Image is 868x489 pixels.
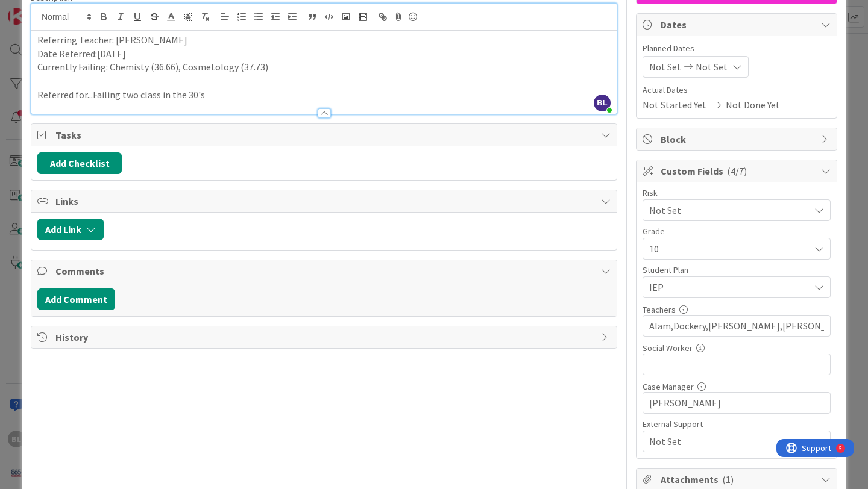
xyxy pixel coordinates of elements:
button: Add Comment [37,288,115,310]
div: Risk [643,188,831,197]
div: Grade [643,227,831,235]
span: Comments [55,264,595,278]
span: Actual Dates [643,84,831,96]
p: Date Referred:[DATE] [37,47,611,61]
span: BL [594,95,611,111]
div: 5 [63,5,66,14]
span: Not Set [696,60,728,74]
span: Not Done Yet [726,98,780,112]
span: Links [55,194,595,208]
span: Not Set [649,202,804,219]
div: Student Plan [643,266,831,274]
span: IEP [649,280,810,294]
span: Not Started Yet [643,98,706,112]
span: 10 [649,240,804,257]
span: Not Set [649,434,810,449]
p: Referring Teacher: [PERSON_NAME] [37,33,611,47]
span: History [55,330,595,344]
div: External Support [643,420,831,428]
span: Tasks [55,128,595,142]
button: Add Checklist [37,152,122,174]
span: Attachments [661,472,815,487]
span: ( 1 ) [722,473,734,485]
span: ( 4/7 ) [727,165,747,177]
label: Social Worker [643,343,693,354]
span: Dates [661,17,815,32]
label: Teachers [643,304,676,315]
span: Not Set [649,60,681,74]
span: Support [25,2,55,16]
p: Currently Failing: Chemisty (36.66), Cosmetology (37.73) [37,60,611,74]
span: Planned Dates [643,42,831,55]
span: Block [661,132,815,146]
label: Case Manager [643,381,694,392]
button: Add Link [37,219,104,240]
p: Referred for...Failing two class in the 30's [37,88,611,102]
span: Custom Fields [661,164,815,178]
